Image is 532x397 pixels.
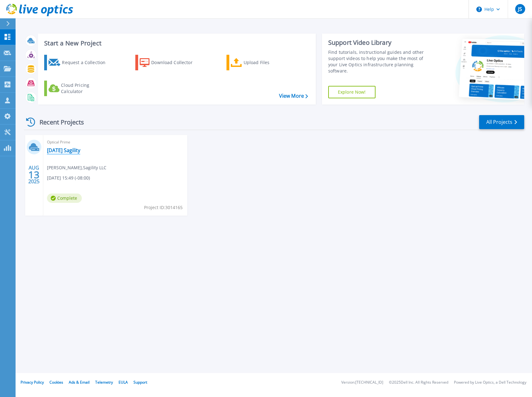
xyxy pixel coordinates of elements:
[454,381,526,385] li: Powered by Live Optics, a Dell Technology
[24,114,92,130] div: Recent Projects
[28,163,40,186] div: AUG 2025
[44,81,114,96] a: Cloud Pricing Calculator
[226,55,296,70] a: Upload Files
[279,93,308,99] a: View More
[61,82,111,95] div: Cloud Pricing Calculator
[28,172,40,177] span: 13
[44,40,308,47] h3: Start a New Project
[328,39,431,47] div: Support Video Library
[21,380,44,385] a: Privacy Policy
[49,380,63,385] a: Cookies
[135,55,205,70] a: Download Collector
[119,380,128,385] a: EULA
[62,56,112,69] div: Request a Collection
[133,380,147,385] a: Support
[47,139,184,146] span: Optical Prime
[95,380,113,385] a: Telemetry
[47,175,90,181] span: [DATE] 15:49 (-08:00)
[328,86,376,98] a: Explore Now!
[518,7,522,12] span: JS
[151,56,201,69] div: Download Collector
[479,115,524,129] a: All Projects
[341,381,383,385] li: Version: [TECHNICAL_ID]
[69,380,90,385] a: Ads & Email
[47,194,82,203] span: Complete
[144,204,183,211] span: Project ID: 3014165
[244,56,293,69] div: Upload Files
[389,381,448,385] li: © 2025 Dell Inc. All Rights Reserved
[328,49,431,74] div: Find tutorials, instructional guides and other support videos to help you make the most of your L...
[47,164,106,171] span: [PERSON_NAME] , Sagility LLC
[47,147,80,153] a: [DATE] Sagility
[44,55,114,70] a: Request a Collection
